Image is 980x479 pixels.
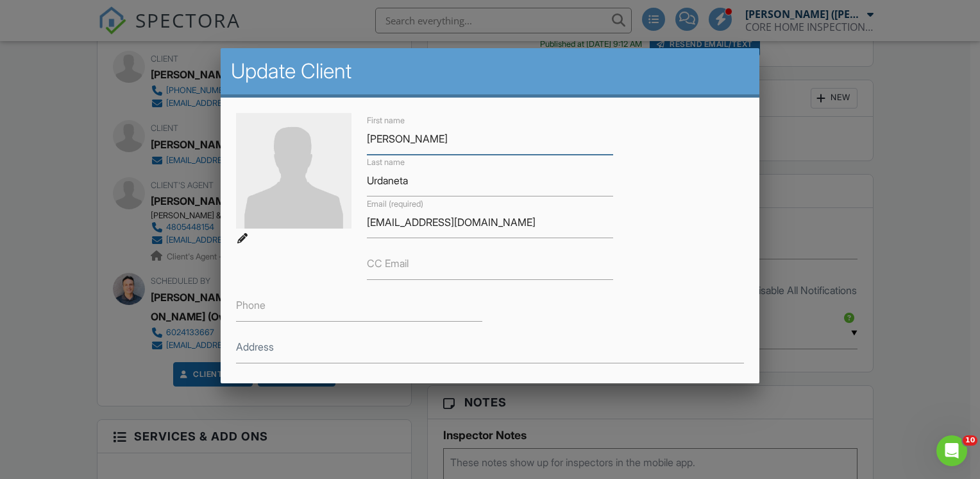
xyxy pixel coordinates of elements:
[236,113,351,229] img: default-user-f0147aede5fd5fa78ca7ade42f37bd4542148d508eef1c3d3ea960f66861d68b.jpg
[963,435,977,446] span: 10
[541,381,565,396] label: State
[236,381,254,396] label: City
[367,157,405,168] label: Last name
[231,58,749,84] h2: Update Client
[367,115,405,126] label: First name
[236,340,274,354] label: Address
[629,381,643,396] label: Zip
[367,198,423,210] label: Email (required)
[367,256,409,270] label: CC Email
[236,298,266,312] label: Phone
[936,435,967,466] iframe: Intercom live chat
